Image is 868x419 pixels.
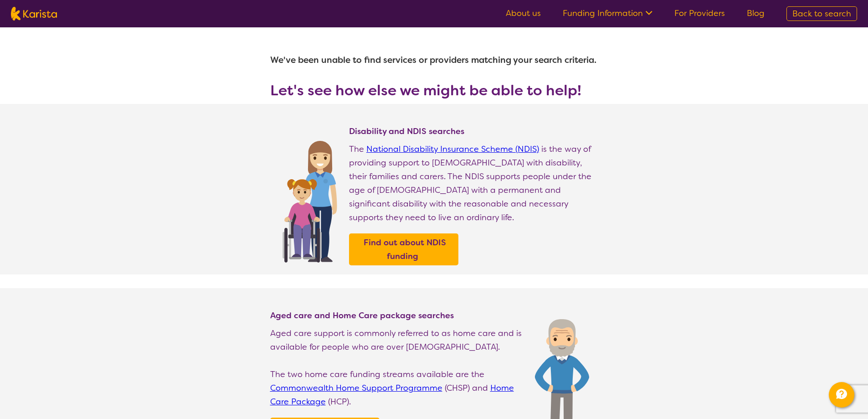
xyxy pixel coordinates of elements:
[270,49,598,71] h1: We've been unable to find services or providers matching your search criteria.
[270,383,442,393] a: Commonwealth Home Support Programme
[270,367,526,409] p: The two home care funding streams available are the (CHSP) and (HCP).
[563,8,652,19] a: Funding Information
[270,310,526,321] h4: Aged care and Home Care package searches
[364,237,446,262] b: Find out about NDIS funding
[11,7,57,21] img: Karista logo
[674,8,725,19] a: For Providers
[747,8,765,19] a: Blog
[270,82,598,98] h3: Let's see how else we might be able to help!
[792,8,851,19] span: Back to search
[351,236,456,263] a: Find out about NDIS funding
[270,326,526,354] p: Aged care support is commonly referred to as home care and is available for people who are over [...
[279,135,340,263] img: Find NDIS and Disability services and providers
[366,144,539,155] a: National Disability Insurance Scheme (NDIS)
[829,382,854,408] button: Channel Menu
[786,6,857,21] a: Back to search
[349,142,598,224] p: The is the way of providing support to [DEMOGRAPHIC_DATA] with disability, their families and car...
[349,126,598,137] h4: Disability and NDIS searches
[506,8,541,19] a: About us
